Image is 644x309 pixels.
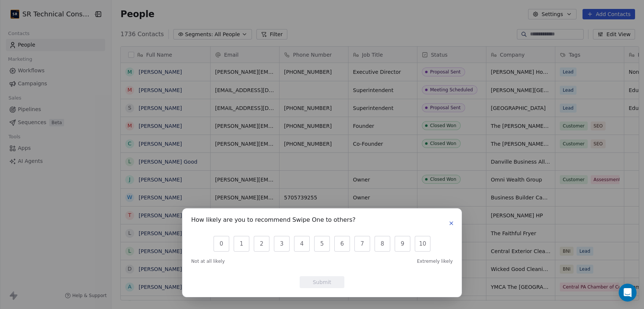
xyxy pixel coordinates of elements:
[354,236,370,252] button: 7
[395,236,410,252] button: 9
[334,236,350,252] button: 6
[274,236,290,252] button: 3
[214,236,229,252] button: 0
[294,236,310,252] button: 4
[300,276,344,288] button: Submit
[314,236,330,252] button: 5
[375,236,390,252] button: 8
[234,236,249,252] button: 1
[415,236,430,252] button: 10
[254,236,269,252] button: 2
[417,258,453,264] span: Extremely likely
[191,217,356,225] h1: How likely are you to recommend Swipe One to others?
[191,258,225,264] span: Not at all likely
